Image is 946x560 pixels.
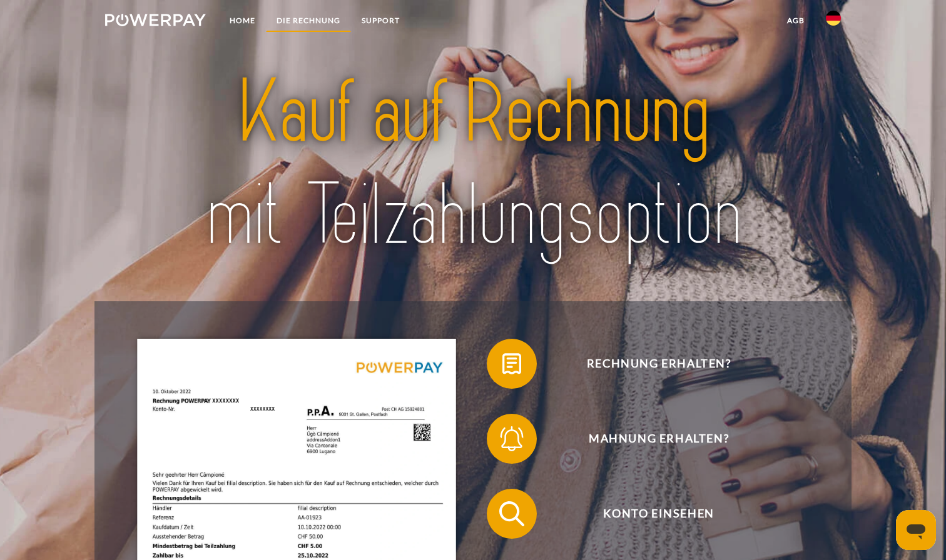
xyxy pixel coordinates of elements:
[496,348,527,379] img: qb_bill.svg
[776,9,815,32] a: agb
[506,414,812,464] span: Mahnung erhalten?
[487,489,812,539] button: Konto einsehen
[351,9,410,32] a: SUPPORT
[105,14,206,26] img: logo-powerpay-white.svg
[141,56,805,272] img: title-powerpay_de.svg
[219,9,266,32] a: Home
[487,339,812,389] button: Rechnung erhalten?
[506,339,812,389] span: Rechnung erhalten?
[496,498,527,529] img: qb_search.svg
[896,510,936,550] iframe: Schaltfläche zum Öffnen des Messaging-Fensters
[496,423,527,454] img: qb_bell.svg
[487,414,812,464] button: Mahnung erhalten?
[266,9,351,32] a: DIE RECHNUNG
[826,11,841,26] img: de
[506,489,812,539] span: Konto einsehen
